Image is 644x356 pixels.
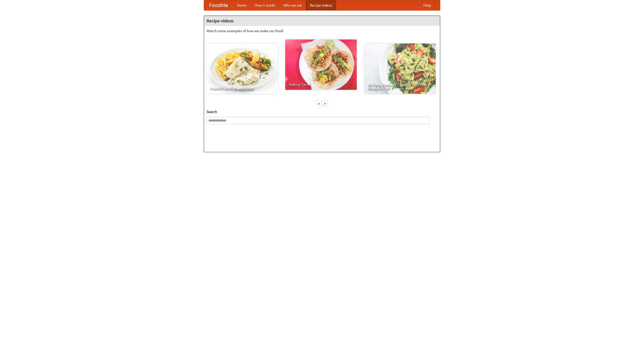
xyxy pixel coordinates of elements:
[251,0,279,10] a: How it works
[210,87,274,90] span: French Fries Fish and Chips
[323,100,327,107] div: »
[317,100,321,107] div: «
[285,39,357,90] a: Making Tacos
[279,0,306,10] a: Who we are
[204,16,440,26] h4: Recipe videos
[233,0,251,10] a: Home
[207,28,437,33] p: Watch some examples of how we make our food!
[306,0,336,10] a: Recipe videos
[364,44,436,94] a: An Easy, Summery Tomato Pasta That's Ready for Fall
[207,109,437,114] h5: Search
[419,0,435,10] a: Help
[204,0,233,10] a: FoodMe
[289,83,353,86] span: Making Tacos
[207,44,278,94] a: French Fries Fish and Chips
[368,83,432,90] span: An Easy, Summery Tomato Pasta That's Ready for Fall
